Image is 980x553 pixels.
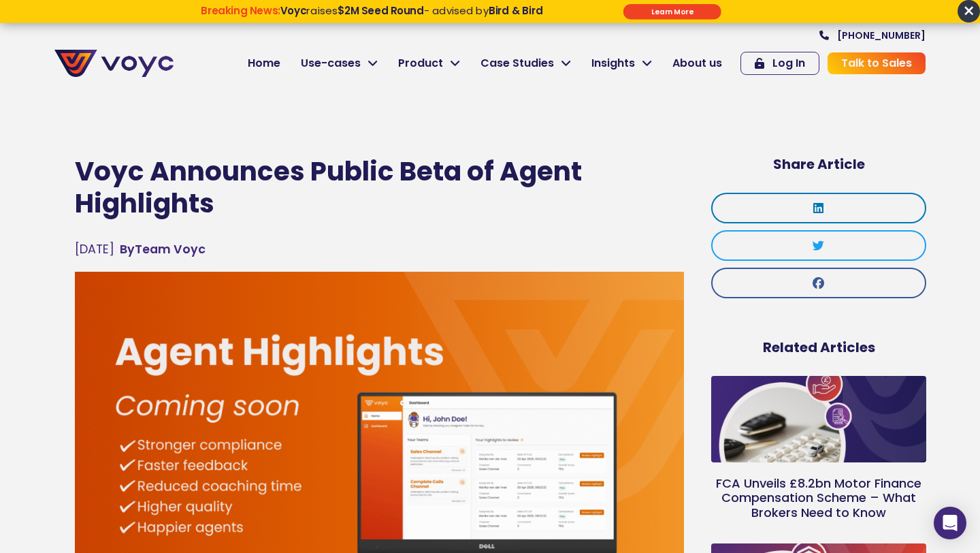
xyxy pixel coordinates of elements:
strong: Voyc [280,3,306,18]
span: By [120,241,135,257]
strong: $2M Seed Round [338,3,424,18]
strong: Breaking News: [201,3,280,18]
span: Use-cases [301,55,361,72]
a: FCA Unveils £8.2bn Motor Finance Compensation Scheme – What Brokers Need to Know [716,475,921,521]
span: Insights [591,55,635,72]
strong: Bird & Bird [489,3,543,18]
time: [DATE] [75,241,114,257]
a: ByTeam Voyc [120,240,206,258]
div: Open Intercom Messenger [934,507,966,539]
a: Home [238,50,291,77]
a: Case Studies [470,50,581,77]
div: Submit [623,4,721,20]
div: Share on facebook [711,268,926,298]
span: Log In [772,58,805,69]
a: About us [662,50,732,77]
div: Share on twitter [711,230,926,261]
a: Insights [581,50,662,77]
a: [PHONE_NUMBER] [819,31,926,40]
a: Log In [740,52,819,75]
span: About us [672,55,722,72]
span: Talk to Sales [841,58,912,69]
span: raises - advised by [280,3,543,18]
img: voyc-full-logo [54,50,174,77]
div: Breaking News: Voyc raises $2M Seed Round - advised by Bird & Bird [149,5,595,29]
a: Talk to Sales [828,52,926,74]
span: Home [248,55,280,72]
a: Product [388,50,470,77]
h1: Voyc Announces Public Beta of Agent Highlights [75,156,684,220]
div: Share on linkedin [711,193,926,223]
h5: Related Articles [711,339,926,355]
a: Use-cases [291,50,388,77]
span: [PHONE_NUMBER] [837,31,926,40]
h5: Share Article [711,156,926,172]
span: Product [398,55,443,72]
span: Case Studies [480,55,554,72]
span: Team Voyc [120,240,206,258]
